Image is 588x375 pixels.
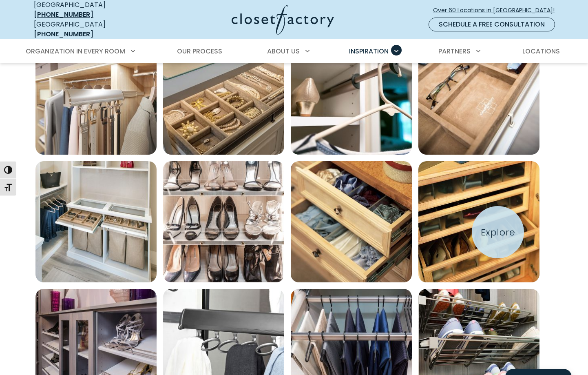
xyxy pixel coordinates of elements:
[291,33,412,155] img: Synergy valet rod
[438,47,471,56] span: Partners
[433,3,561,18] a: Over 60 Locations in [GEOGRAPHIC_DATA]!
[35,33,157,155] img: Belt rack accessory
[418,161,539,282] a: Open inspiration gallery to preview enlarged image
[35,33,157,155] a: Open inspiration gallery to preview enlarged image
[349,47,389,56] span: Inspiration
[267,47,300,56] span: About Us
[26,47,125,56] span: Organization in Every Room
[232,5,334,35] img: Closet Factory Logo
[291,161,412,282] a: Open inspiration gallery to preview enlarged image
[429,18,555,31] a: Schedule a Free Consultation
[418,33,539,155] img: sunglass tray
[163,161,284,282] img: Slanted shoe shelves with Lucite toe catch
[177,47,222,56] span: Our Process
[34,10,93,19] a: [PHONE_NUMBER]
[34,20,152,39] div: [GEOGRAPHIC_DATA]
[34,29,93,39] a: [PHONE_NUMBER]
[35,161,157,282] a: Open inspiration gallery to preview enlarged image
[418,33,539,155] a: Open inspiration gallery to preview enlarged image
[418,161,539,282] img: Shoe drawers with lucite fronts
[291,33,412,155] a: Open inspiration gallery to preview enlarged image
[20,40,568,63] nav: Primary Menu
[163,161,284,282] a: Open inspiration gallery to preview enlarged image
[163,33,284,155] a: Open inspiration gallery to preview enlarged image
[522,47,560,56] span: Locations
[163,33,284,155] img: Tan velvet jewelry tray on pull-out shelf, counter with glass cutout
[35,161,157,282] img: Suede trays for sunglasses and jewelry. Fabric hamper bags below.
[433,6,561,15] span: Over 60 Locations in [GEOGRAPHIC_DATA]!
[291,161,412,282] img: Lucite drawer dividers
